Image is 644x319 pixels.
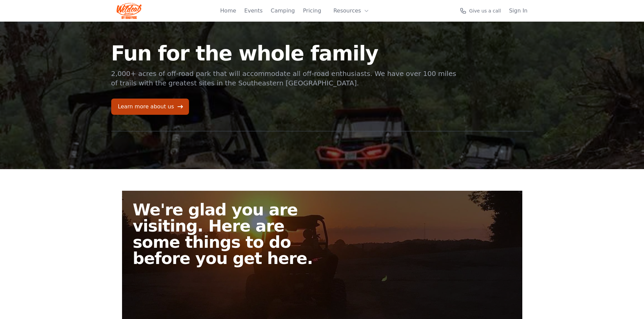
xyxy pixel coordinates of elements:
button: Resources [329,4,373,18]
a: Home [220,7,236,15]
a: Camping [271,7,295,15]
a: Learn more about us [111,99,189,115]
h2: We're glad you are visiting. Here are some things to do before you get here. [133,202,328,266]
p: 2,000+ acres of off-road park that will accommodate all off-road enthusiasts. We have over 100 mi... [111,69,457,88]
h1: Fun for the whole family [111,43,457,63]
span: Give us a call [469,7,501,14]
a: Give us a call [460,7,501,14]
a: Sign In [509,7,528,15]
a: Events [244,7,263,15]
a: Pricing [303,7,321,15]
img: Wildcat Logo [117,3,142,19]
